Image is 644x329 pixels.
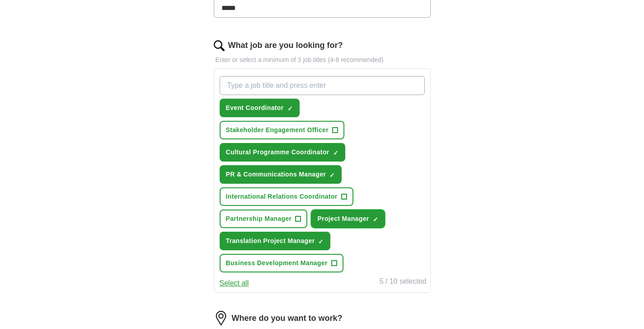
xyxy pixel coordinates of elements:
img: search.png [214,40,225,51]
span: ✓ [287,105,293,112]
span: Translation Project Manager [226,236,315,246]
div: 5 / 10 selected [379,276,426,289]
span: Project Manager [317,214,369,224]
span: Business Development Manager [226,258,328,268]
span: ✓ [373,216,378,223]
span: Partnership Manager [226,214,292,224]
button: Event Coordinator✓ [220,99,300,117]
span: ✓ [333,149,338,157]
span: PR & Communications Manager [226,170,326,179]
button: International Relations Coordinator [220,187,353,206]
button: Project Manager✓ [311,210,385,228]
label: What job are you looking for? [228,39,343,52]
button: Business Development Manager [220,254,343,272]
button: PR & Communications Manager✓ [220,165,342,184]
p: Enter or select a minimum of 3 job titles (4-8 recommended) [214,55,431,65]
span: International Relations Coordinator [226,192,338,201]
label: Where do you want to work? [232,312,343,324]
button: Translation Project Manager✓ [220,232,331,250]
span: Stakeholder Engagement Officer [226,125,329,135]
span: ✓ [329,172,335,179]
button: Stakeholder Engagement Officer [220,121,345,139]
button: Select all [220,278,249,289]
span: Cultural Programme Coordinator [226,148,329,157]
span: Event Coordinator [226,103,284,113]
button: Cultural Programme Coordinator✓ [220,143,345,162]
input: Type a job title and press enter [220,76,425,95]
button: Partnership Manager [220,210,308,228]
img: location.png [214,311,228,325]
span: ✓ [318,238,324,245]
